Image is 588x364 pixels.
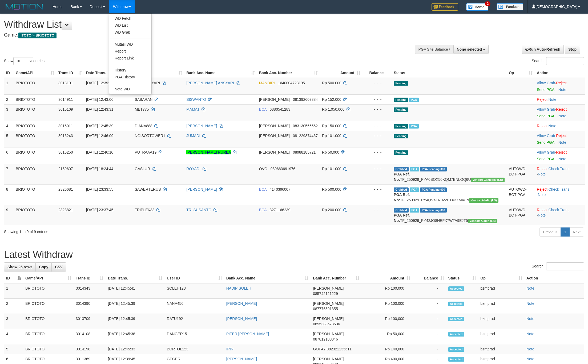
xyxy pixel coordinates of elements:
a: Note [526,347,534,351]
span: PGA Pending [420,208,447,213]
td: bzmprad [478,329,524,344]
td: 3 [4,314,23,329]
th: Amount: activate to sort column ascending [320,68,362,78]
span: Pending [394,150,408,155]
span: Rp 152.000 [322,97,341,102]
td: · · [535,164,585,184]
span: BCA [259,208,267,212]
td: 3014108 [74,329,106,344]
span: GASLUR [135,167,150,171]
td: bzmprad [478,283,524,299]
img: Button%20Memo.svg [466,3,489,11]
a: SISWANTO [186,97,206,102]
a: Note [526,286,534,290]
label: Search: [532,57,584,65]
span: Copy 3271166239 to clipboard [270,208,291,212]
a: IPIN [226,347,233,351]
td: - [412,329,446,344]
span: SABARAN [135,97,153,102]
th: Bank Acc. Number: activate to sort column ascending [257,68,320,78]
span: Show 25 rows [7,265,32,269]
span: [PERSON_NAME] [259,150,290,154]
b: PGA Ref. No: [394,193,410,202]
td: BRIOTOTO [14,184,56,205]
select: Showentries [13,57,33,65]
span: 3014911 [58,97,73,102]
a: Reject [556,107,567,111]
td: 9 [4,205,14,225]
span: [PERSON_NAME] [313,301,344,306]
td: 6 [4,147,14,164]
span: Copy 6880541283 to clipboard [270,107,291,111]
th: User ID: activate to sort column ascending [165,273,224,283]
td: 3014390 [74,299,106,314]
a: Allow Grab [537,150,555,154]
div: - - - [365,107,390,112]
td: Rp 100,000 [362,283,412,299]
th: Op: activate to sort column ascending [507,68,535,78]
a: [PERSON_NAME] [226,301,257,306]
button: None selected [453,45,489,54]
th: Action [524,273,584,283]
a: Note [558,114,566,118]
span: [DATE] 18:24:44 [86,167,113,171]
a: Copy [35,262,52,271]
a: Allow Grab [537,134,555,138]
a: Report Link [109,55,151,62]
td: · [535,94,585,104]
a: Previous [539,227,561,237]
span: [DATE] 12:39:01 [86,81,113,85]
span: [DATE] 23:33:55 [86,187,113,191]
span: 3016243 [58,134,73,138]
span: Vendor URL: https://dashboard.q2checkout.com/secure [468,219,497,223]
span: [DATE] 12:43:31 [86,107,113,111]
a: Send PGA [537,157,554,161]
td: · [535,147,585,164]
span: MANDIRI [259,81,275,85]
span: Marked by bzmprad [409,98,418,102]
span: ITOTO > BRIOTOTO [18,33,57,38]
a: WD Fetch [109,15,151,22]
td: · · [535,184,585,205]
th: Date Trans.: activate to sort column descending [84,68,133,78]
td: 7 [4,164,14,184]
label: Show entries [4,57,45,65]
td: BRIOTOTO [14,94,56,104]
h1: Latest Withdraw [4,249,584,260]
div: - - - [365,187,390,192]
span: NGISORTOWER1 [135,134,166,138]
input: Search: [546,57,584,65]
div: - - - [365,80,390,86]
span: Copy [39,265,48,269]
div: - - - [365,150,390,155]
span: Copy 081392603884 to clipboard [293,97,318,102]
a: Note [526,357,534,361]
a: TRI SUSANTO [186,208,211,212]
td: Rp 140,000 [362,344,412,354]
span: Copy 083130566562 to clipboard [293,124,318,128]
td: TF_250929_PY42JO8NEFX7WTA9EJT5 [392,205,507,225]
span: Accepted [448,357,464,362]
td: 3014343 [74,283,106,299]
span: TRIPLEK33 [135,208,155,212]
th: Bank Acc. Name: activate to sort column ascending [224,273,311,283]
div: - - - [365,166,390,171]
td: Rp 100,000 [362,314,412,329]
span: [PERSON_NAME] [259,124,290,128]
a: History [109,67,151,74]
a: [PERSON_NAME] PURBA [186,150,231,154]
td: DANGER15 [165,329,224,344]
th: Op: activate to sort column ascending [478,273,524,283]
span: Grabbed [394,187,409,192]
h1: Withdraw List [4,19,387,30]
td: BRIOTOTO [14,78,56,95]
span: Vendor URL: https://dashboard.q2checkout.com/secure [471,178,505,182]
a: Show 25 rows [4,262,36,271]
td: BRIOTOTO [14,164,56,184]
span: Pending [394,81,408,86]
span: Copy 082321135611 to clipboard [327,347,352,351]
span: Copy 087776591355 to clipboard [313,307,338,311]
a: [PERSON_NAME] [226,357,257,361]
td: 4 [4,329,23,344]
th: Bank Acc. Name: activate to sort column ascending [184,68,257,78]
